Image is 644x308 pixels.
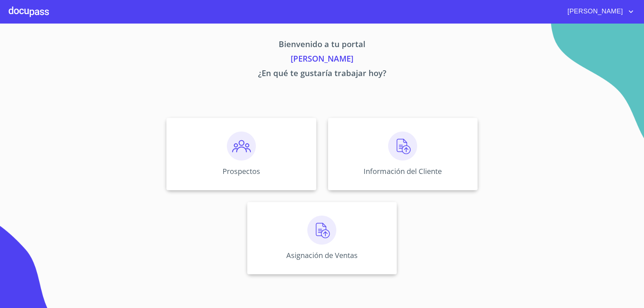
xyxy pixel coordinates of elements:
img: carga.png [307,216,336,245]
button: account of current user [562,6,635,17]
img: carga.png [388,132,417,161]
p: Prospectos [223,166,260,176]
p: Bienvenido a tu portal [99,38,545,53]
p: [PERSON_NAME] [99,53,545,67]
p: Información del Cliente [363,166,442,176]
p: Asignación de Ventas [286,250,358,260]
p: ¿En qué te gustaría trabajar hoy? [99,67,545,82]
img: prospectos.png [227,132,256,161]
span: [PERSON_NAME] [562,6,627,17]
